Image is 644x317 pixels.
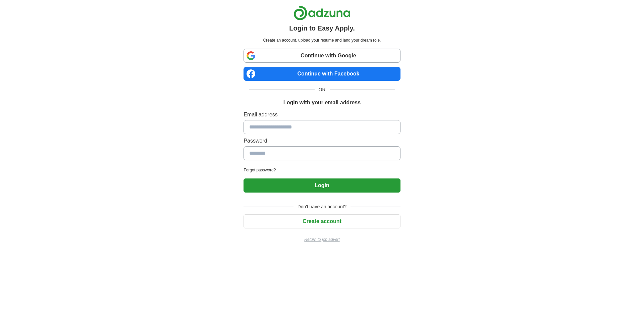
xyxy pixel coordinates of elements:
[244,236,400,243] a: Return to job advert
[315,86,330,93] span: OR
[293,203,351,210] span: Don't have an account?
[244,167,400,173] a: Forgot password?
[245,37,399,43] p: Create an account, upload your resume and land your dream role.
[244,214,400,228] button: Create account
[244,111,400,119] label: Email address
[244,49,400,63] a: Continue with Google
[244,137,400,145] label: Password
[244,178,400,193] button: Login
[293,5,351,20] img: Adzuna logo
[283,99,361,107] h1: Login with your email address
[289,23,355,33] h1: Login to Easy Apply.
[244,218,400,224] a: Create account
[244,67,400,81] a: Continue with Facebook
